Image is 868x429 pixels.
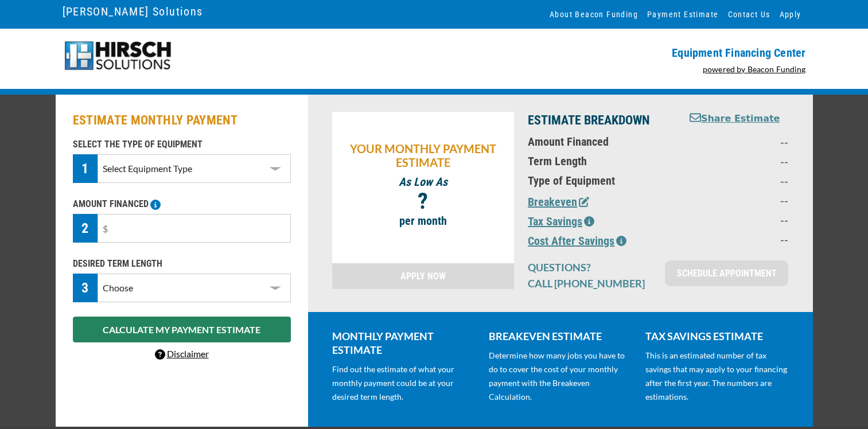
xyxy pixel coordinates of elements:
[489,349,632,404] p: Determine how many jobs you have to do to cover the cost of your monthly payment with the Breakev...
[528,112,674,129] p: ESTIMATE BREAKDOWN
[528,193,589,210] button: Breakeven
[703,64,806,74] a: powered by Beacon Funding
[489,329,632,343] p: BREAKEVEN ESTIMATE
[332,362,475,404] p: Find out the estimate of what your monthly payment could be at your desired term length.
[73,214,98,243] div: 2
[338,194,509,208] p: ?
[528,232,626,249] button: Cost After Savings
[338,214,509,228] p: per month
[73,257,291,271] p: DESIRED TERM LENGTH
[688,193,788,207] p: --
[528,260,651,274] p: QUESTIONS?
[528,135,674,149] p: Amount Financed
[688,154,788,168] p: --
[528,174,674,188] p: Type of Equipment
[338,175,509,189] p: As Low As
[332,263,515,289] a: APPLY NOW
[332,329,475,357] p: MONTHLY PAYMENT ESTIMATE
[688,213,788,227] p: --
[73,197,291,211] p: AMOUNT FINANCED
[688,174,788,188] p: --
[63,40,173,72] img: Hirsch-logo-55px.png
[155,348,209,359] a: Disclaimer
[688,135,788,149] p: --
[73,154,98,183] div: 1
[63,2,203,21] a: [PERSON_NAME] Solutions
[73,274,98,302] div: 3
[688,232,788,246] p: --
[528,276,651,290] p: CALL [PHONE_NUMBER]
[665,260,788,286] a: SCHEDULE APPOINTMENT
[528,213,594,230] button: Tax Savings
[73,317,291,342] button: CALCULATE MY PAYMENT ESTIMATE
[98,214,290,243] input: $
[73,112,291,129] h2: ESTIMATE MONTHLY PAYMENT
[441,46,806,60] p: Equipment Financing Center
[645,349,788,404] p: This is an estimated number of tax savings that may apply to your financing after the first year....
[73,138,291,151] p: SELECT THE TYPE OF EQUIPMENT
[528,154,674,168] p: Term Length
[645,329,788,343] p: TAX SAVINGS ESTIMATE
[338,142,509,169] p: YOUR MONTHLY PAYMENT ESTIMATE
[690,112,780,126] button: Share Estimate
